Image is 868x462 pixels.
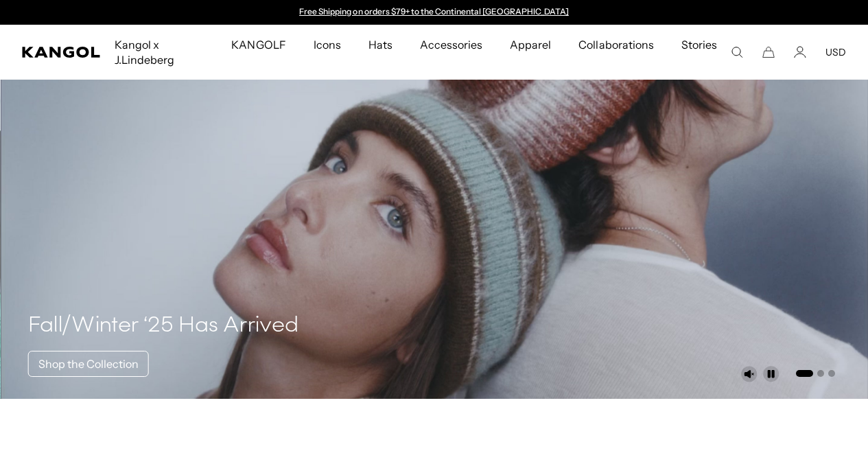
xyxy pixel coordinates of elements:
[794,46,806,58] a: Account
[314,25,341,65] span: Icons
[218,25,299,65] a: KANGOLF
[293,7,576,18] div: Announcement
[420,25,482,65] span: Accessories
[763,366,779,382] button: Pause
[496,25,565,65] a: Apparel
[741,366,758,382] button: Unmute
[817,370,824,377] button: Go to slide 2
[355,25,406,65] a: Hats
[22,47,101,58] a: Kangol
[28,351,149,377] a: Shop the Collection
[565,25,667,65] a: Collaborations
[578,25,653,65] span: Collaborations
[101,25,218,80] a: Kangol x J.Lindeberg
[293,7,576,18] div: 1 of 2
[731,46,743,58] summary: Search here
[510,25,551,65] span: Apparel
[406,25,496,65] a: Accessories
[825,46,846,58] button: USD
[300,25,355,65] a: Icons
[795,367,835,378] ul: Select a slide to show
[762,46,775,58] button: Cart
[293,7,576,18] slideshow-component: Announcement bar
[115,25,204,80] span: Kangol x J.Lindeberg
[668,25,731,80] a: Stories
[828,370,835,377] button: Go to slide 3
[796,370,813,377] button: Go to slide 1
[681,25,717,80] span: Stories
[231,25,285,65] span: KANGOLF
[299,6,569,16] a: Free Shipping on orders $79+ to the Continental [GEOGRAPHIC_DATA]
[368,25,392,65] span: Hats
[28,312,299,340] h4: Fall/Winter ‘25 Has Arrived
